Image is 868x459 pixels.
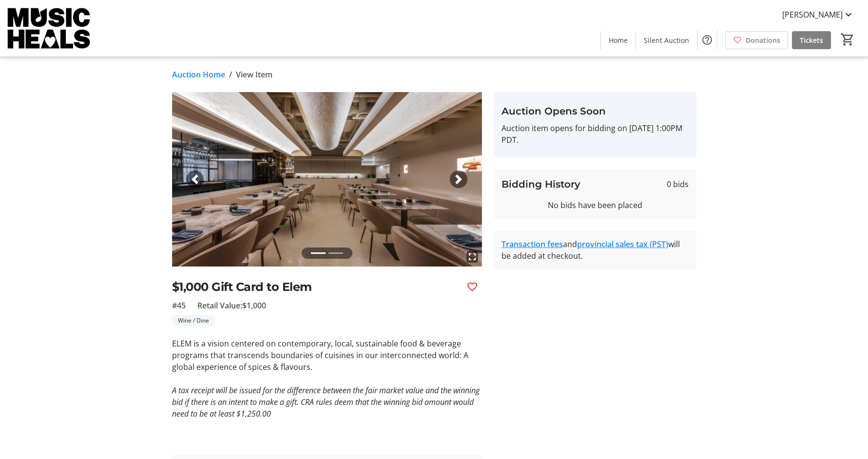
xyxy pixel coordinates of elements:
[577,239,668,249] a: provincial sales tax (PST)
[800,35,823,45] span: Tickets
[6,4,93,53] img: Music Heals Charitable Foundation's Logo
[782,9,843,20] span: [PERSON_NAME]
[792,31,831,49] a: Tickets
[197,300,266,311] span: Retail Value: $1,000
[463,277,482,297] button: Favourite
[229,69,232,80] span: /
[172,385,480,419] em: A tax receipt will be issued for the difference between the fair market value and the winning bid...
[502,238,689,262] div: and will be added at checkout.
[667,178,689,190] span: 0 bids
[774,7,862,22] button: [PERSON_NAME]
[725,31,788,49] a: Donations
[697,30,717,50] button: Help
[172,300,186,311] span: #45
[601,31,636,49] a: Home
[172,69,225,80] a: Auction Home
[609,35,628,45] span: Home
[644,35,689,45] span: Silent Auction
[172,338,482,373] p: ELEM is a vision centered on contemporary, local, sustainable food & beverage programs that trans...
[636,31,697,49] a: Silent Auction
[502,104,689,118] h3: Auction Opens Soon
[172,315,215,326] tr-label-badge: Wine / Dine
[502,177,580,191] h3: Bidding History
[172,278,459,296] h2: $1,000 Gift Card to Elem
[172,92,482,267] img: Image
[502,199,689,211] div: No bids have been placed
[466,251,478,263] mat-icon: fullscreen
[236,69,272,80] span: View Item
[839,31,856,48] button: Cart
[502,239,563,249] a: Transaction fees
[746,35,780,45] span: Donations
[502,122,689,146] p: Auction item opens for bidding on [DATE] 1:00PM PDT.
